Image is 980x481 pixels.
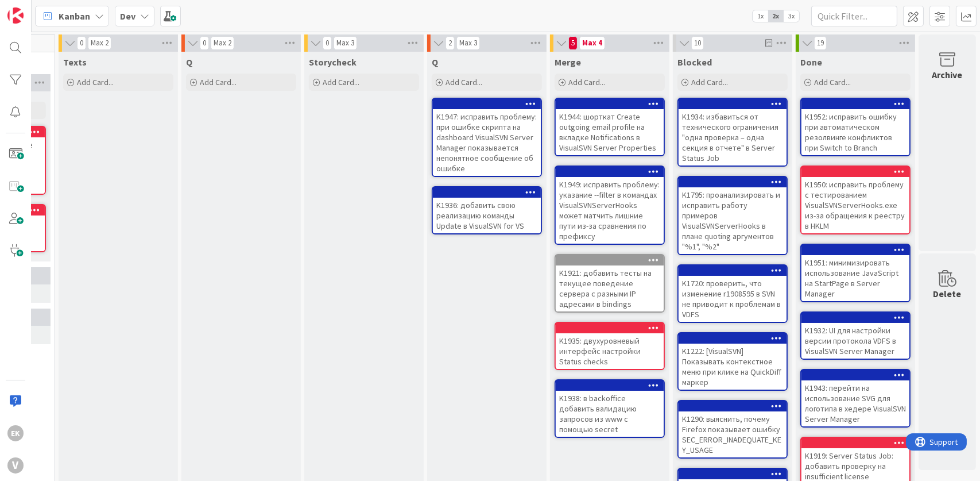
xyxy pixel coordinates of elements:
[555,254,665,313] a: K1921: добавить тесты на текущее поведение сервера с разными IP адресами в bindings
[677,264,788,323] a: K1720: проверить, что изменение r1908595 в SVN не приводит к проблемам в VDFS
[679,276,787,322] div: K1720: проверить, что изменение r1908595 в SVN не приводит к проблемам в VDFS
[801,167,909,233] div: K1950: исправить проблему с тестированием VisualSVNServerHooks.exe из-за обращения к реестру в HKLM
[582,40,602,46] div: Max 4
[555,56,581,68] span: Merge
[677,98,788,167] a: K1934: избавиться от технического ограничения "одна проверка – одна секция в отчете" в Server Sta...
[679,265,787,322] div: K1720: проверить, что изменение r1908595 в SVN не приводит к проблемам в VDFS
[801,370,909,426] div: K1943: перейти на использование SVG для логотипа в хедере VisualSVN Server Manager
[801,245,909,301] div: K1951: минимизировать использование JavaScript на StartPage в Server Manager
[214,40,231,46] div: Max 2
[91,40,109,46] div: Max 2
[679,344,787,390] div: K1222: [VisualSVN] Показывать контекстное меню при клике на QuickDiff маркер
[433,187,541,233] div: K1936: добавить свою реализацию команды Update в VisualSVN for VS
[7,425,24,441] div: EK
[801,255,909,301] div: K1951: минимизировать использование JavaScript на StartPage в Server Manager
[677,332,788,391] a: K1222: [VisualSVN] Показывать контекстное меню при клике на QuickDiff маркер
[691,77,728,87] span: Add Card...
[555,322,665,370] a: K1935: двухуровневый интерфейс настройки Status checks
[679,411,787,457] div: K1290: выяснить, почему Firefox показывает ошибку SEC_ERROR_INADEQUATE_KEY_USAGE
[556,391,664,437] div: K1938: в backoffice добавить валидацию запросов из www с помощью secret
[433,99,541,176] div: K1947: исправить проблему: при ошибке скрипта на dashboard VisualSVN Server Manager показывается ...
[7,7,24,24] img: Visit kanbanzone.com
[7,457,24,474] div: V
[120,10,135,22] b: Dev
[59,9,90,23] span: Kanban
[432,98,542,177] a: K1947: исправить проблему: при ошибке скрипта на dashboard VisualSVN Server Manager показывается ...
[801,380,909,426] div: K1943: перейти на использование SVG для логотипа в хедере VisualSVN Server Manager
[753,10,768,22] span: 1x
[677,400,788,459] a: K1290: выяснить, почему Firefox показывает ошибку SEC_ERROR_INADEQUATE_KEY_USAGE
[323,77,359,87] span: Add Card...
[800,56,822,68] span: Done
[432,56,438,68] span: Q
[556,99,664,155] div: K1944: шорткат Create outgoing email profile на вкладке Notifications в VisualSVN Server Properties
[556,109,664,155] div: K1944: шорткат Create outgoing email profile на вкладке Notifications в VisualSVN Server Properties
[801,99,909,155] div: K1952: исправить ошибку при автоматическом резолвинге конфликтов при Switch to Branch
[459,40,477,46] div: Max 3
[309,56,357,68] span: Storycheck
[679,177,787,254] div: K1795: проанализировать и исправить работу примеров VisualSVNServerHooks в плане quoting аргумент...
[679,187,787,254] div: K1795: проанализировать и исправить работу примеров VisualSVNServerHooks в плане quoting аргумент...
[801,323,909,359] div: K1932: UI для настройки версии протокола VDFS в VisualSVN Server Manager
[556,323,664,369] div: K1935: двухуровневый интерфейс настройки Status checks
[555,98,665,156] a: K1944: шорткат Create outgoing email profile на вкладке Notifications в VisualSVN Server Properties
[568,36,578,50] span: 5
[556,380,664,437] div: K1938: в backoffice добавить валидацию запросов из www с помощью secret
[800,369,911,428] a: K1943: перейти на использование SVG для логотипа в хедере VisualSVN Server Manager
[556,265,664,311] div: K1921: добавить тесты на текущее поведение сервера с разными IP адресами в bindings
[555,166,665,245] a: K1949: исправить проблему: указание --filter в командах VisualSVNServerHooks может матчить лишние...
[432,186,542,234] a: K1936: добавить свою реализацию команды Update в VisualSVN for VS
[679,99,787,166] div: K1934: избавиться от технического ограничения "одна проверка – одна секция в отчете" в Server Sta...
[24,2,52,16] span: Support
[814,36,827,50] span: 19
[800,166,911,234] a: K1950: исправить проблему с тестированием VisualSVNServerHooks.exe из-за обращения к реестру в HKLM
[679,109,787,166] div: K1934: избавиться от технического ограничения "одна проверка – одна секция в отчете" в Server Sta...
[801,313,909,359] div: K1932: UI для настройки версии протокола VDFS в VisualSVN Server Manager
[801,109,909,155] div: K1952: исправить ошибку при автоматическом резолвинге конфликтов при Switch to Branch
[446,77,482,87] span: Add Card...
[336,40,354,46] div: Max 3
[556,177,664,244] div: K1949: исправить проблему: указание --filter в командах VisualSVNServerHooks может матчить лишние...
[800,311,911,360] a: K1932: UI для настройки версии протокола VDFS в VisualSVN Server Manager
[768,10,784,22] span: 2x
[556,333,664,369] div: K1935: двухуровневый интерфейс настройки Status checks
[814,77,851,87] span: Add Card...
[200,77,237,87] span: Add Card...
[77,77,114,87] span: Add Card...
[932,68,963,82] div: Archive
[691,36,704,50] span: 10
[77,36,86,50] span: 0
[679,333,787,390] div: K1222: [VisualSVN] Показывать контекстное меню при клике на QuickDiff маркер
[200,36,209,50] span: 0
[63,56,87,68] span: Texts
[811,6,897,26] input: Quick Filter...
[933,287,962,301] div: Delete
[677,176,788,255] a: K1795: проанализировать и исправить работу примеров VisualSVNServerHooks в плане quoting аргумент...
[433,109,541,176] div: K1947: исправить проблему: при ошибке скрипта на dashboard VisualSVN Server Manager показывается ...
[677,56,712,68] span: Blocked
[679,401,787,457] div: K1290: выяснить, почему Firefox показывает ошибку SEC_ERROR_INADEQUATE_KEY_USAGE
[800,244,911,302] a: K1951: минимизировать использование JavaScript на StartPage в Server Manager
[555,379,665,438] a: K1938: в backoffice добавить валидацию запросов из www с помощью secret
[801,177,909,233] div: K1950: исправить проблему с тестированием VisualSVNServerHooks.exe из-за обращения к реестру в HKLM
[556,167,664,244] div: K1949: исправить проблему: указание --filter в командах VisualSVNServerHooks может матчить лишние...
[556,255,664,311] div: K1921: добавить тесты на текущее поведение сервера с разными IP адресами в bindings
[433,198,541,233] div: K1936: добавить свою реализацию команды Update в VisualSVN for VS
[186,56,192,68] span: Q
[800,98,911,156] a: K1952: исправить ошибку при автоматическом резолвинге конфликтов при Switch to Branch
[323,36,332,50] span: 0
[784,10,799,22] span: 3x
[568,77,605,87] span: Add Card...
[446,36,455,50] span: 2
